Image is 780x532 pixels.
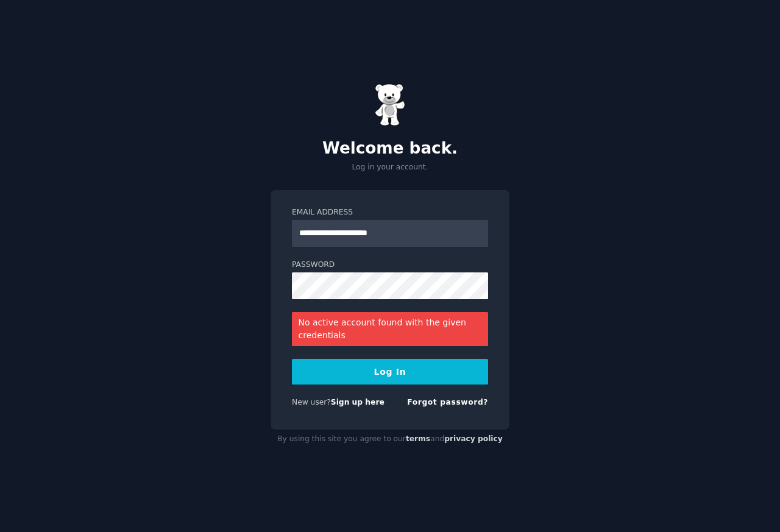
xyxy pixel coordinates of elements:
h2: Welcome back. [271,139,509,158]
a: Sign up here [331,398,385,406]
div: By using this site you agree to our and [271,430,509,449]
div: No active account found with the given credentials [292,312,488,346]
img: Gummy Bear [375,83,405,126]
label: Email Address [292,207,488,218]
a: terms [406,434,430,443]
p: Log in your account. [271,162,509,173]
label: Password [292,260,488,271]
a: Forgot password? [407,398,488,406]
span: New user? [292,398,331,406]
a: privacy policy [444,434,503,443]
button: Log In [292,359,488,385]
